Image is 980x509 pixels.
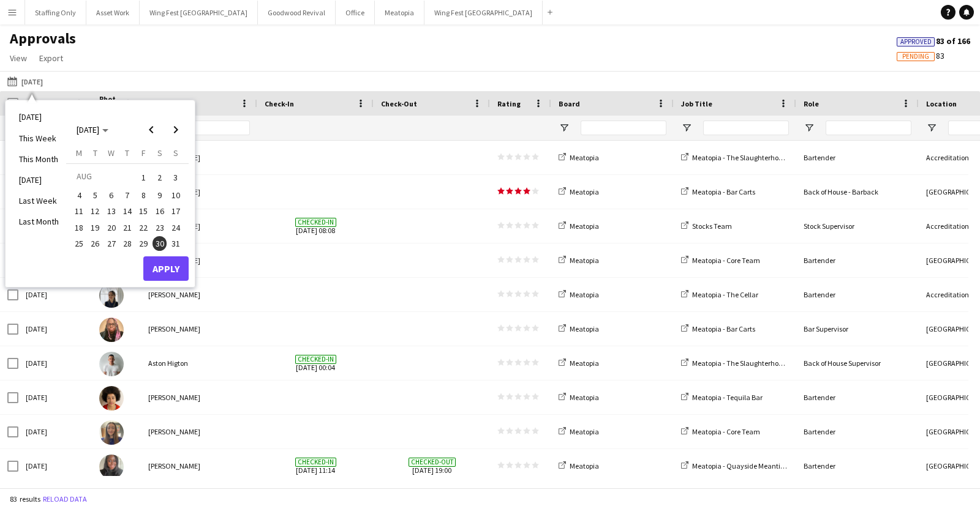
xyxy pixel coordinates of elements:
button: Office [336,1,375,24]
div: Bar Supervisor [796,312,919,346]
li: This Week [12,128,66,149]
button: 18-08-2025 [71,220,87,236]
div: Back of House Supervisor [796,346,919,380]
img: Baxter Munyama [99,386,124,411]
span: Checked-out [409,458,456,467]
span: Board [559,99,580,108]
span: W [108,147,115,158]
button: 16-08-2025 [151,203,167,219]
span: 20 [104,220,119,235]
button: Reload data [40,492,89,506]
button: 02-08-2025 [151,168,167,187]
button: 17-08-2025 [168,203,184,219]
span: Photo [99,94,119,113]
button: 23-08-2025 [151,220,167,236]
span: Location [926,99,957,108]
span: 83 [897,50,944,61]
div: [DATE] [18,312,92,346]
span: [DATE] 11:14 [265,449,366,483]
span: Meatopia [570,427,599,436]
div: [PERSON_NAME] [141,415,257,448]
span: 28 [120,236,135,251]
span: 13 [104,204,119,219]
li: [DATE] [12,169,66,190]
span: 4 [72,188,86,202]
span: Meatopia [570,221,599,231]
input: Role Filter Input [826,121,911,135]
span: 10 [168,188,183,202]
span: 17 [168,204,183,219]
button: Open Filter Menu [681,122,692,133]
button: 28-08-2025 [119,236,135,251]
button: 22-08-2025 [135,220,151,236]
button: 12-08-2025 [87,203,103,219]
span: Checked-in [295,458,336,467]
span: Pending [902,53,929,61]
a: Meatopia [559,221,599,231]
button: 08-08-2025 [135,187,151,203]
button: 09-08-2025 [151,187,167,203]
a: Meatopia - Tequila Bar [681,393,763,402]
td: AUG [71,168,135,187]
button: 13-08-2025 [104,203,119,219]
button: Staffing Only [25,1,86,24]
button: 25-08-2025 [71,236,87,251]
button: Open Filter Menu [804,122,815,133]
button: Open Filter Menu [926,122,937,133]
div: [DATE] [18,278,92,311]
span: 7 [120,188,135,202]
a: Meatopia [559,324,599,333]
span: Meatopia [570,290,599,299]
span: 19 [88,220,103,235]
span: Meatopia - Core Team [692,256,760,265]
img: Bea Croft [99,420,124,445]
button: 03-08-2025 [168,168,184,187]
span: 25 [72,236,86,251]
a: Meatopia [559,153,599,162]
span: Meatopia - Bar Carts [692,187,755,196]
span: S [173,147,178,158]
a: Meatopia - Bar Carts [681,324,755,333]
button: 20-08-2025 [104,220,119,236]
span: 30 [153,236,167,251]
div: Bartender [796,449,919,483]
div: [DATE] [18,381,92,414]
span: Meatopia [570,187,599,196]
li: [DATE] [12,106,66,127]
span: Meatopia [570,461,599,470]
a: Meatopia [559,187,599,196]
span: Meatopia [570,393,599,402]
span: 5 [88,188,103,202]
span: Role [804,99,819,108]
span: 9 [153,188,167,202]
span: Meatopia [570,256,599,265]
span: 16 [153,204,167,219]
span: 24 [168,220,183,235]
a: Meatopia - Core Team [681,256,760,265]
span: Meatopia - The Cellar [692,290,758,299]
button: 11-08-2025 [71,203,87,219]
span: 2 [153,169,167,186]
a: Meatopia [559,427,599,436]
a: Meatopia [559,290,599,299]
div: Bartender [796,415,919,448]
span: 11 [72,204,86,219]
span: Name [148,99,168,108]
a: Meatopia [559,359,599,368]
span: 3 [168,169,183,186]
button: Previous month [139,117,164,142]
img: Beatrice Abbey [99,455,124,479]
span: Check-In [265,99,294,108]
button: 07-08-2025 [119,187,135,203]
div: Bartender [796,141,919,174]
span: [DATE] [77,124,99,135]
span: 27 [104,236,119,251]
div: [PERSON_NAME] [141,243,257,277]
span: F [141,147,146,158]
span: View [10,53,27,64]
span: 22 [136,220,151,235]
button: 27-08-2025 [104,236,119,251]
li: This Month [12,149,66,169]
span: S [157,147,162,158]
span: 12 [88,204,103,219]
